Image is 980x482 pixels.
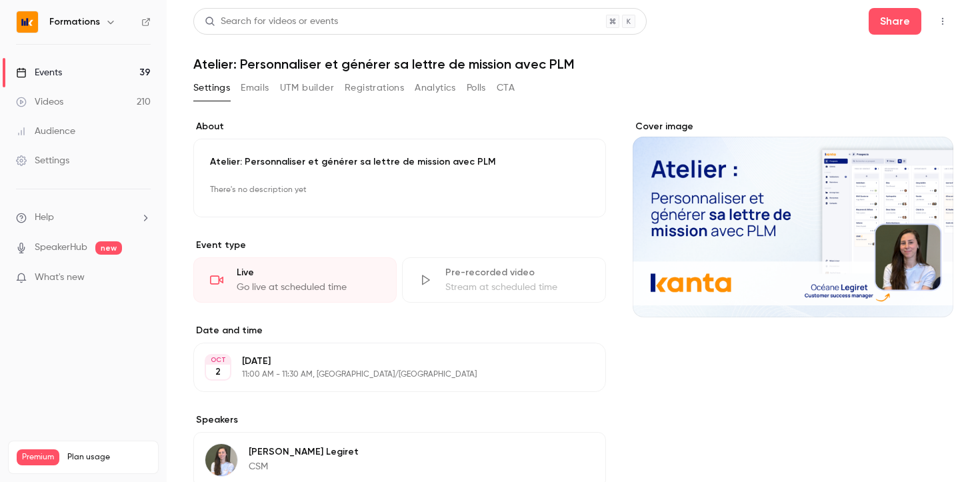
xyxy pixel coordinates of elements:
[193,120,606,133] label: About
[205,15,338,29] div: Search for videos or events
[193,324,606,337] label: Date and time
[237,266,380,279] div: Live
[206,355,230,365] div: OCT
[249,445,359,459] p: [PERSON_NAME] Legiret
[241,77,269,99] button: Emails
[17,449,59,465] span: Premium
[249,460,359,473] p: CSM
[16,154,69,167] div: Settings
[205,444,237,476] img: Océane Legiret
[210,155,589,169] p: Atelier: Personnaliser et générer sa lettre de mission avec PLM
[345,77,404,99] button: Registrations
[193,77,230,99] button: Settings
[633,120,953,317] section: Cover image
[67,452,150,463] span: Plan usage
[16,66,62,79] div: Events
[16,95,63,109] div: Videos
[35,271,85,285] span: What's new
[35,211,54,225] span: Help
[215,365,221,379] p: 2
[193,239,606,252] p: Event type
[210,179,589,201] p: There's no description yet
[17,11,38,33] img: Formations
[95,241,122,255] span: new
[237,281,380,294] div: Go live at scheduled time
[633,120,953,133] label: Cover image
[242,355,535,368] p: [DATE]
[497,77,515,99] button: CTA
[445,281,589,294] div: Stream at scheduled time
[467,77,486,99] button: Polls
[415,77,456,99] button: Analytics
[193,257,397,303] div: LiveGo live at scheduled time
[16,211,151,225] li: help-dropdown-opener
[869,8,921,35] button: Share
[193,413,606,427] label: Speakers
[49,15,100,29] h6: Formations
[16,125,75,138] div: Audience
[35,241,87,255] a: SpeakerHub
[242,369,535,380] p: 11:00 AM - 11:30 AM, [GEOGRAPHIC_DATA]/[GEOGRAPHIC_DATA]
[402,257,605,303] div: Pre-recorded videoStream at scheduled time
[445,266,589,279] div: Pre-recorded video
[135,272,151,284] iframe: Noticeable Trigger
[193,56,953,72] h1: Atelier: Personnaliser et générer sa lettre de mission avec PLM
[280,77,334,99] button: UTM builder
